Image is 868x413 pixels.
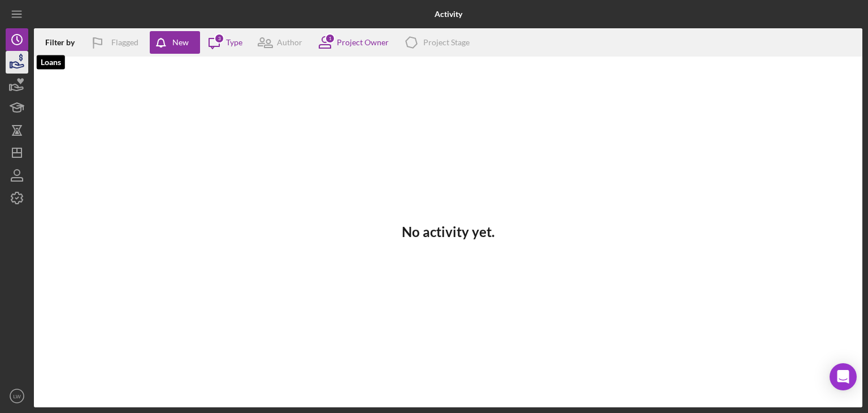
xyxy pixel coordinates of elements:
text: LW [13,393,21,399]
div: Flagged [111,31,138,54]
button: New [150,31,200,54]
h3: No activity yet. [402,224,494,240]
div: New [172,31,189,54]
div: Open Intercom Messenger [830,363,857,390]
div: Author [277,38,302,47]
div: Type [226,38,242,47]
div: Filter by [45,38,83,47]
div: 3 [214,33,224,44]
b: Activity [435,10,462,19]
div: Project Owner [337,38,389,47]
div: Project Stage [423,38,470,47]
button: Flagged [83,31,150,54]
div: 1 [325,33,335,44]
button: LW [6,385,28,407]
